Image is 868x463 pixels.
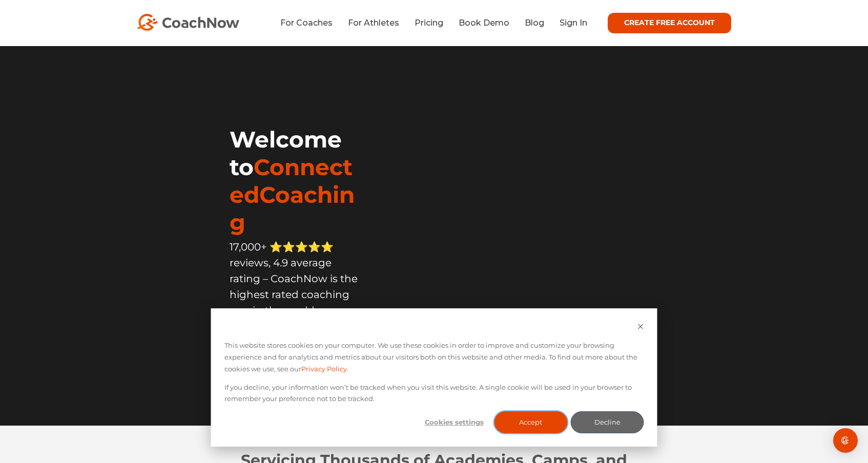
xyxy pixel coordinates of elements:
a: Privacy Policy [301,363,347,375]
h1: Welcome to [230,125,361,236]
a: Blog [525,18,544,28]
button: Accept [494,411,567,433]
div: Cookie banner [211,308,657,447]
a: Book Demo [459,18,509,28]
span: 17,000+ ⭐️⭐️⭐️⭐️⭐️ reviews, 4.9 average rating – CoachNow is the highest rated coaching app in th... [230,241,358,317]
img: CoachNow Logo [137,14,239,31]
a: Pricing [415,18,443,28]
a: For Coaches [280,18,333,28]
button: Dismiss cookie banner [637,322,644,333]
button: Decline [571,411,644,433]
button: Cookies settings [418,411,491,433]
a: For Athletes [348,18,399,28]
a: Sign In [560,18,587,28]
p: This website stores cookies on your computer. We use these cookies in order to improve and custom... [224,340,644,374]
p: If you decline, your information won’t be tracked when you visit this website. A single cookie wi... [224,382,644,405]
a: CREATE FREE ACCOUNT [608,13,731,33]
div: Open Intercom Messenger [833,428,858,453]
span: ConnectedCoaching [230,153,355,236]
